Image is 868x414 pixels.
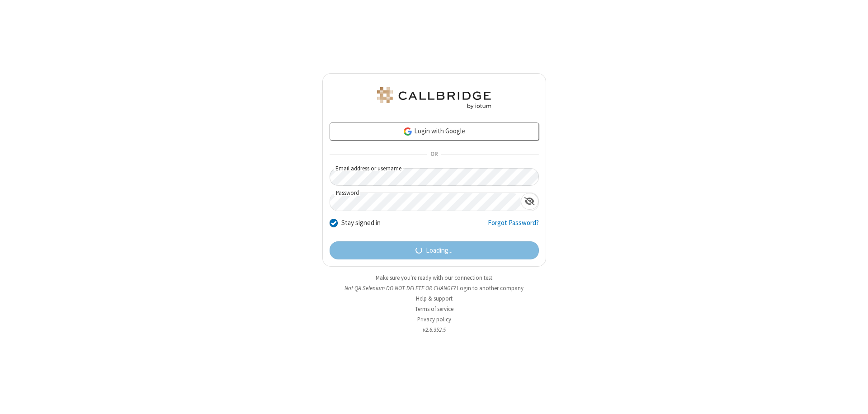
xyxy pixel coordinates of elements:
a: Forgot Password? [488,218,539,235]
label: Stay signed in [341,218,381,228]
iframe: Chat [845,390,861,408]
a: Terms of service [415,305,453,313]
a: Privacy policy [417,315,451,323]
span: OR [427,148,441,161]
img: QA Selenium DO NOT DELETE OR CHANGE [375,87,493,109]
img: google-icon.png [403,127,413,136]
div: Show password [521,193,538,210]
input: Email address or username [330,168,539,186]
a: Help & support [416,295,453,302]
button: Login to another company [457,284,524,292]
li: v2.6.352.5 [322,325,546,334]
button: Loading... [330,241,539,259]
input: Password [330,193,521,211]
a: Make sure you're ready with our connection test [376,274,492,282]
li: Not QA Selenium DO NOT DELETE OR CHANGE? [322,284,546,292]
a: Login with Google [330,122,539,141]
span: Loading... [426,245,453,256]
